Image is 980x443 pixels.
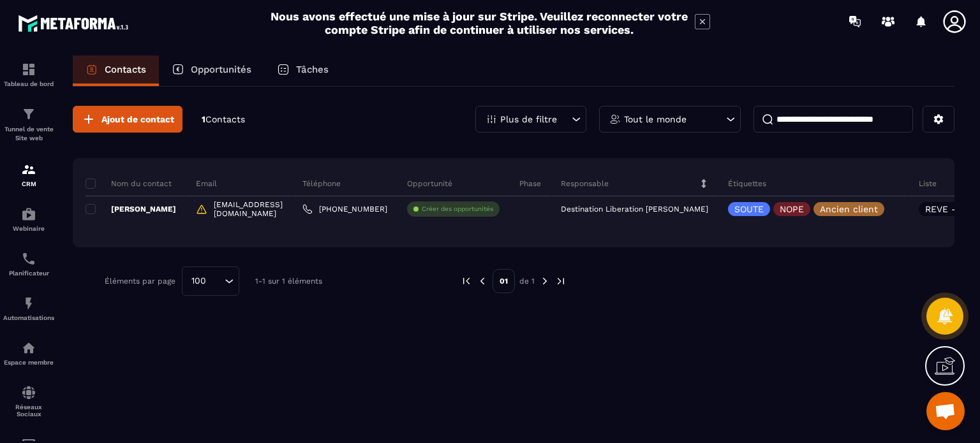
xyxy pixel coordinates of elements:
[182,266,239,296] div: Search for option
[493,269,515,293] p: 01
[196,178,217,189] p: Email
[477,275,488,287] img: prev
[3,180,54,187] p: CRM
[18,11,133,35] img: logo
[21,251,36,266] img: scheduler
[820,205,878,214] p: Ancien client
[3,286,54,331] a: automationsautomationsAutomatisations
[3,331,54,375] a: automationsautomationsEspace membre
[21,62,36,77] img: formation
[21,106,36,122] img: formation
[3,403,54,418] p: Réseaux Sociaux
[21,385,36,400] img: social-network
[105,64,146,75] p: Contacts
[3,314,54,321] p: Automatisations
[500,115,557,124] p: Plus de filtre
[21,162,36,177] img: formation
[73,55,159,86] a: Contacts
[407,178,452,189] p: Opportunité
[461,275,472,287] img: prev
[187,274,211,288] span: 100
[3,52,54,97] a: formationformationTableau de bord
[3,125,54,143] p: Tunnel de vente Site web
[422,205,493,214] p: Créer des opportunités
[211,274,221,288] input: Search for option
[519,178,541,189] p: Phase
[926,392,965,430] div: Ouvrir le chat
[264,55,341,86] a: Tâches
[159,55,264,86] a: Opportunités
[191,64,251,75] p: Opportunités
[21,296,36,311] img: automations
[3,359,54,366] p: Espace membre
[3,80,54,87] p: Tableau de bord
[539,275,551,287] img: next
[205,114,245,124] span: Contacts
[73,106,182,133] button: Ajout de contact
[21,207,36,222] img: automations
[3,242,54,286] a: schedulerschedulerPlanificateur
[85,178,172,189] p: Nom du contact
[302,204,387,214] a: [PHONE_NUMBER]
[85,204,176,214] p: [PERSON_NAME]
[270,10,688,36] h2: Nous avons effectué une mise à jour sur Stripe. Veuillez reconnecter votre compte Stripe afin de ...
[3,197,54,242] a: automationsautomationsWebinaire
[101,113,174,126] span: Ajout de contact
[728,178,766,189] p: Étiquettes
[519,276,535,286] p: de 1
[105,277,175,286] p: Éléments par page
[3,270,54,277] p: Planificateur
[3,152,54,197] a: formationformationCRM
[296,64,329,75] p: Tâches
[202,113,245,126] p: 1
[780,205,804,214] p: NOPE
[734,205,764,214] p: SOUTE
[919,178,937,189] p: Liste
[555,275,567,287] img: next
[561,178,609,189] p: Responsable
[3,97,54,152] a: formationformationTunnel de vente Site web
[21,340,36,356] img: automations
[302,178,341,189] p: Téléphone
[3,375,54,427] a: social-networksocial-networkRéseaux Sociaux
[624,115,687,124] p: Tout le monde
[3,225,54,232] p: Webinaire
[561,205,708,214] p: Destination Liberation [PERSON_NAME]
[255,277,322,286] p: 1-1 sur 1 éléments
